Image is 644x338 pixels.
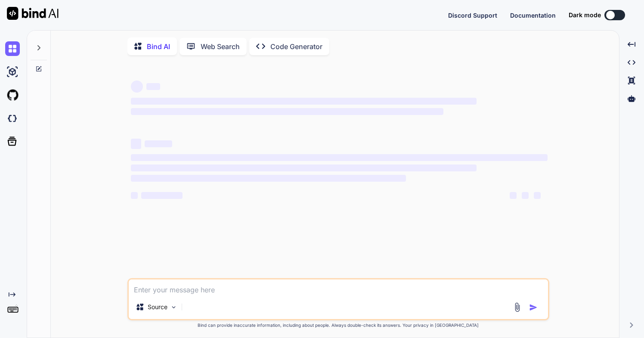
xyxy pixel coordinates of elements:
[131,192,138,199] span: ‌
[131,108,443,115] span: ‌
[201,41,240,52] p: Web Search
[131,81,143,93] span: ‌
[510,192,517,199] span: ‌
[131,139,141,149] span: ‌
[131,154,548,161] span: ‌
[5,65,20,79] img: ai-studio
[270,41,322,52] p: Code Generator
[522,192,529,199] span: ‌
[510,11,556,20] button: Documentation
[510,12,556,19] span: Documentation
[131,98,477,105] span: ‌
[529,303,538,312] img: icon
[5,41,20,56] img: chat
[148,303,167,311] p: Source
[5,88,20,102] img: githubLight
[7,7,59,20] img: Bind AI
[448,12,497,19] span: Discord Support
[127,322,549,329] p: Bind can provide inaccurate information, including about people. Always double-check its answers....
[5,111,20,126] img: darkCloudIdeIcon
[448,11,497,20] button: Discord Support
[512,302,522,312] img: attachment
[146,83,160,90] span: ‌
[534,192,541,199] span: ‌
[147,41,170,52] p: Bind AI
[145,140,172,147] span: ‌
[170,304,177,311] img: Pick Models
[569,11,601,19] span: Dark mode
[141,192,183,199] span: ‌
[131,164,477,171] span: ‌
[131,175,406,182] span: ‌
